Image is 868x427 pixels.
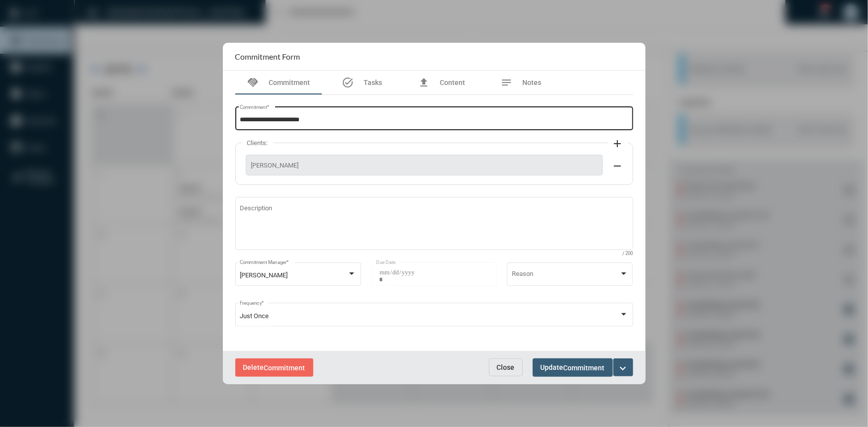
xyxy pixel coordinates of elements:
[242,139,273,147] label: Clients:
[501,77,513,88] mat-icon: notes
[440,79,465,86] span: Content
[497,363,515,371] span: Close
[612,160,624,172] mat-icon: remove
[523,79,542,86] span: Notes
[235,52,300,61] h2: Commitment Form
[269,79,310,86] span: Commitment
[247,77,259,88] mat-icon: handshake
[240,271,288,279] span: [PERSON_NAME]
[541,363,605,371] span: Update
[564,364,605,372] span: Commitment
[243,363,305,371] span: Delete
[240,312,269,320] span: Just Once
[418,77,430,88] mat-icon: file_upload
[489,358,523,376] button: Close
[612,138,624,150] mat-icon: add
[617,362,629,374] mat-icon: expand_more
[235,358,313,377] button: DeleteCommitment
[342,77,354,88] mat-icon: task_alt
[264,364,305,372] span: Commitment
[364,79,382,86] span: Tasks
[251,162,597,169] span: [PERSON_NAME]
[533,358,613,377] button: UpdateCommitment
[623,251,633,256] mat-hint: / 200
